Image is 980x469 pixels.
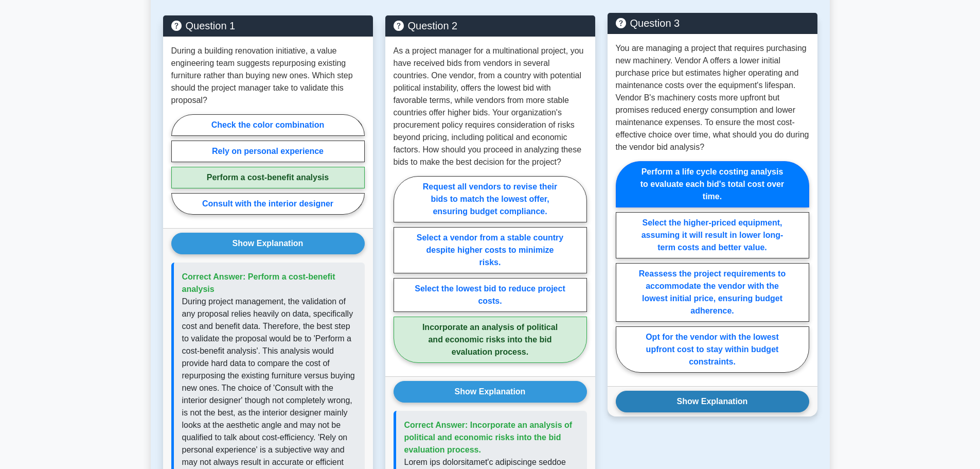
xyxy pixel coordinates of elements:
label: Request all vendors to revise their bids to match the lowest offer, ensuring budget compliance. [394,176,587,222]
label: Rely on personal experience [171,141,365,162]
h5: Question 3 [616,17,809,29]
label: Perform a life cycle costing analysis to evaluate each bid's total cost over time. [616,161,809,207]
button: Show Explanation [394,381,587,403]
label: Check the color combination [171,114,365,136]
h5: Question 1 [171,20,365,32]
label: Select the higher-priced equipment, assuming it will result in lower long-term costs and better v... [616,212,809,258]
p: You are managing a project that requires purchasing new machinery. Vendor A offers a lower initia... [616,42,809,153]
button: Show Explanation [616,391,809,412]
h5: Question 2 [394,20,587,32]
button: Show Explanation [171,233,365,254]
label: Select the lowest bid to reduce project costs. [394,278,587,312]
label: Select a vendor from a stable country despite higher costs to minimize risks. [394,227,587,273]
p: As a project manager for a multinational project, you have received bids from vendors in several ... [394,45,587,168]
label: Consult with the interior designer [171,193,365,215]
label: Reassess the project requirements to accommodate the vendor with the lowest initial price, ensuri... [616,263,809,322]
span: Correct Answer: Perform a cost-benefit analysis [182,272,335,293]
label: Incorporate an analysis of political and economic risks into the bid evaluation process. [394,317,587,363]
span: Correct Answer: Incorporate an analysis of political and economic risks into the bid evaluation p... [404,421,573,454]
label: Opt for the vendor with the lowest upfront cost to stay within budget constraints. [616,326,809,373]
p: During a building renovation initiative, a value engineering team suggests repurposing existing f... [171,45,365,107]
label: Perform a cost-benefit analysis [171,167,365,188]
